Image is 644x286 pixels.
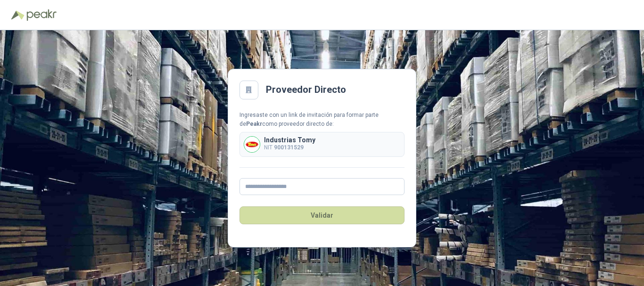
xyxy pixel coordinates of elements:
div: Ingresaste con un link de invitación para formar parte de como proveedor directo de: [239,111,405,129]
h2: Proveedor Directo [266,82,346,97]
img: Peakr [26,9,57,21]
p: NIT [264,143,315,152]
b: Peakr [246,121,262,127]
img: Company Logo [244,137,260,152]
b: 900131529 [274,144,304,151]
img: Logo [11,10,25,20]
button: Validar [239,206,405,224]
p: Industrias Tomy [264,137,315,143]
